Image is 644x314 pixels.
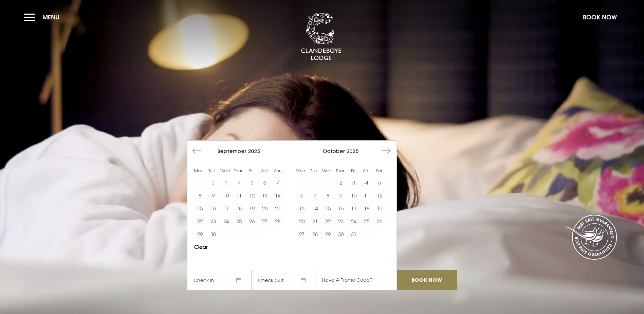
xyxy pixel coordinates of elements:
[360,215,373,228] td: Choose Saturday, October 25, 2025 as your start date.
[301,13,342,61] img: Clandeboye Lodge
[373,176,386,189] button: 5
[295,228,308,241] td: Choose Monday, October 27, 2025 as your start date.
[252,270,316,290] span: Check Out
[220,189,233,202] button: 10
[233,189,245,202] button: 11
[347,215,360,228] td: Choose Friday, October 24, 2025 as your start date.
[347,202,360,215] td: Choose Friday, October 17, 2025 as your start date.
[373,189,386,202] td: Choose Sunday, October 12, 2025 as your start date.
[321,215,334,228] td: Choose Wednesday, October 22, 2025 as your start date.
[334,228,347,241] button: 30
[206,189,219,202] button: 9
[321,176,334,189] td: Choose Wednesday, October 1, 2025 as your start date.
[380,144,392,157] button: Move forward to switch to the next month.
[347,189,360,202] button: 10
[347,228,360,241] button: 31
[206,189,219,202] td: Choose Tuesday, September 9, 2025 as your start date.
[194,189,206,202] button: 8
[206,215,219,228] button: 23
[206,202,219,215] td: Choose Tuesday, September 16, 2025 as your start date.
[295,215,308,228] td: Choose Monday, October 20, 2025 as your start date.
[373,202,386,215] td: Choose Sunday, October 19, 2025 as your start date.
[360,202,373,215] td: Choose Saturday, October 18, 2025 as your start date.
[206,215,219,228] td: Choose Tuesday, September 23, 2025 as your start date.
[258,189,271,202] button: 13
[233,202,245,215] button: 18
[321,202,334,215] button: 15
[194,228,206,241] button: 29
[245,176,258,189] button: 5
[295,228,308,241] button: 27
[334,202,347,215] td: Choose Thursday, October 16, 2025 as your start date.
[347,148,359,154] span: 2025
[360,176,373,189] button: 4
[308,202,321,215] button: 14
[373,189,386,202] button: 12
[347,202,360,215] button: 17
[245,202,258,215] td: Choose Friday, September 19, 2025 as your start date.
[271,176,284,189] td: Choose Sunday, September 7, 2025 as your start date.
[194,228,206,241] td: Choose Monday, September 29, 2025 as your start date.
[258,176,271,189] td: Choose Saturday, September 6, 2025 as your start date.
[347,176,360,189] button: 3
[323,148,345,154] span: October
[295,189,308,202] td: Choose Monday, October 6, 2025 as your start date.
[360,189,373,202] button: 11
[295,189,308,202] button: 6
[233,202,245,215] td: Choose Thursday, September 18, 2025 as your start date.
[220,202,233,215] td: Choose Wednesday, September 17, 2025 as your start date.
[308,228,321,241] button: 28
[258,202,271,215] td: Choose Saturday, September 20, 2025 as your start date.
[233,215,245,228] button: 25
[373,176,386,189] td: Choose Sunday, October 5, 2025 as your start date.
[360,202,373,215] button: 18
[334,228,347,241] td: Choose Thursday, October 30, 2025 as your start date.
[271,189,284,202] td: Choose Sunday, September 14, 2025 as your start date.
[233,189,245,202] td: Choose Thursday, September 11, 2025 as your start date.
[258,215,271,228] button: 27
[308,215,321,228] button: 21
[220,215,233,228] button: 24
[271,189,284,202] button: 14
[334,189,347,202] td: Choose Thursday, October 9, 2025 as your start date.
[316,270,397,290] input: Have A Promo Code?
[233,215,245,228] td: Choose Thursday, September 25, 2025 as your start date.
[347,176,360,189] td: Choose Friday, October 3, 2025 as your start date.
[220,189,233,202] td: Choose Wednesday, September 10, 2025 as your start date.
[360,189,373,202] td: Choose Saturday, October 11, 2025 as your start date.
[194,189,206,202] td: Choose Monday, September 8, 2025 as your start date.
[347,215,360,228] button: 24
[245,176,258,189] td: Choose Friday, September 5, 2025 as your start date.
[321,189,334,202] td: Choose Wednesday, October 8, 2025 as your start date.
[218,148,246,154] span: September
[194,244,208,249] button: Clear
[360,176,373,189] td: Choose Saturday, October 4, 2025 as your start date.
[347,189,360,202] td: Choose Friday, October 10, 2025 as your start date.
[194,202,206,215] td: Choose Monday, September 15, 2025 as your start date.
[308,215,321,228] td: Choose Tuesday, October 21, 2025 as your start date.
[295,215,308,228] button: 20
[334,202,347,215] button: 16
[245,189,258,202] button: 12
[245,202,258,215] button: 19
[248,148,260,154] span: 2025
[271,202,284,215] button: 21
[194,215,206,228] td: Choose Monday, September 22, 2025 as your start date.
[308,189,321,202] td: Choose Tuesday, October 7, 2025 as your start date.
[24,10,63,24] button: Menu
[258,202,271,215] button: 20
[258,176,271,189] button: 6
[258,189,271,202] td: Choose Saturday, September 13, 2025 as your start date.
[308,202,321,215] td: Choose Tuesday, October 14, 2025 as your start date.
[373,215,386,228] button: 26
[42,13,59,21] span: Menu
[334,215,347,228] button: 23
[206,228,219,241] button: 30
[187,270,252,290] span: Check In
[308,189,321,202] button: 7
[360,215,373,228] button: 25
[220,202,233,215] button: 17
[190,144,203,157] button: Move backward to switch to the previous month.
[334,176,347,189] td: Choose Thursday, October 2, 2025 as your start date.
[397,270,457,290] input: Book Now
